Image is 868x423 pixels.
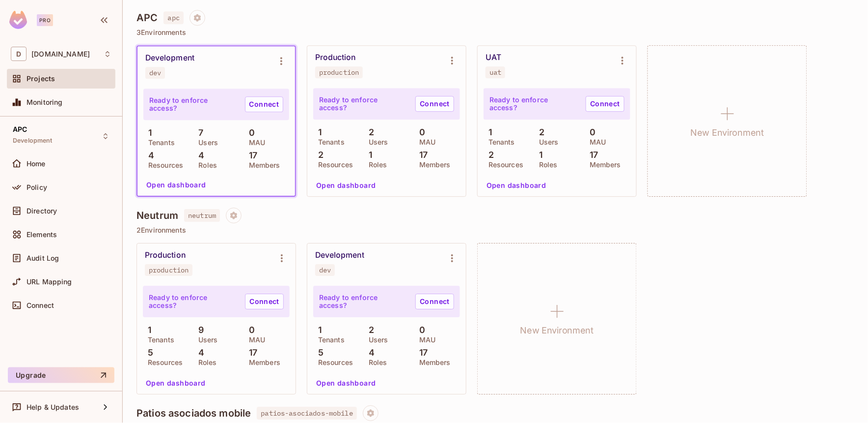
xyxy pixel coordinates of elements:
p: 0 [244,128,255,138]
p: Roles [364,161,387,169]
p: Members [414,359,451,366]
button: Environment settings [442,51,462,70]
p: 2 [364,325,374,335]
span: neutrum [184,209,220,222]
p: 5 [313,348,324,358]
div: dev [319,266,331,274]
p: 2 [484,150,494,160]
p: Users [193,336,218,344]
p: Users [364,336,388,344]
p: Users [364,138,388,146]
span: APC [13,125,27,133]
a: Connect [245,96,283,112]
p: Ready to enforce access? [319,96,407,112]
button: Upgrade [8,367,114,383]
p: 17 [414,150,428,160]
p: 5 [143,348,153,358]
span: D [11,47,27,61]
span: Project settings [363,410,379,420]
span: Projects [27,75,55,83]
p: Resources [143,161,183,169]
p: 2 Environments [136,226,854,234]
div: Pro [37,14,53,26]
p: 1 [484,127,492,137]
p: 4 [193,151,204,160]
p: 4 [364,348,375,358]
p: Members [244,161,280,169]
p: Ready to enforce access? [149,294,237,309]
p: Users [534,138,559,146]
span: Elements [27,231,57,239]
a: Connect [415,294,454,309]
p: Resources [313,161,353,169]
h1: New Environment [691,125,764,140]
h1: New Environment [520,323,594,338]
p: Tenants [143,336,174,344]
div: production [149,266,189,274]
span: Development [13,137,53,145]
p: MAU [585,138,606,146]
span: Home [27,160,46,168]
p: Members [244,359,280,366]
p: MAU [414,336,435,344]
h4: Patios asociados mobile [136,407,251,419]
p: 4 [143,151,154,160]
p: Ready to enforce access? [149,96,237,112]
p: 2 [364,127,374,137]
p: 1 [143,128,152,138]
span: Workspace: deacero.com [31,50,90,58]
p: 17 [244,151,257,160]
p: 4 [193,348,204,358]
p: 2 [313,150,324,160]
span: Audit Log [27,254,59,262]
p: Tenants [484,138,515,146]
span: Monitoring [27,98,63,106]
span: URL Mapping [27,278,72,286]
p: Ready to enforce access? [489,96,578,112]
p: 0 [585,127,596,137]
span: patios-asociados-mobile [257,407,356,420]
p: 0 [414,325,425,335]
span: Help & Updates [27,403,79,411]
a: Connect [415,96,454,112]
p: 17 [244,348,257,358]
p: Ready to enforce access? [319,294,407,309]
div: Development [315,250,364,260]
p: 0 [414,127,425,137]
p: Roles [364,359,387,366]
p: Tenants [143,139,175,147]
p: 2 [534,127,544,137]
p: Roles [534,161,558,169]
img: SReyMgAAAABJRU5ErkJggg== [9,11,27,29]
p: Members [585,161,621,169]
button: Environment settings [272,248,292,268]
span: Project settings [190,15,205,24]
button: Open dashboard [312,375,380,391]
p: 9 [193,325,204,335]
span: Directory [27,207,57,215]
button: Environment settings [613,51,632,70]
p: 7 [193,128,203,138]
div: dev [149,69,161,77]
p: 1 [534,150,542,160]
div: production [319,68,359,76]
p: MAU [244,139,265,147]
p: Tenants [313,138,345,146]
p: Users [193,139,218,147]
p: Resources [143,359,183,366]
span: Policy [27,183,47,191]
button: Environment settings [271,51,291,71]
div: Production [315,53,356,62]
span: apc [163,11,183,24]
a: Connect [586,96,624,112]
h4: APC [136,12,158,24]
button: Environment settings [442,248,462,268]
span: Project settings [226,212,242,222]
a: Connect [245,294,284,309]
p: Roles [193,161,217,169]
div: Development [145,53,194,63]
p: 3 Environments [136,29,854,36]
p: MAU [414,138,435,146]
p: 1 [313,325,322,335]
p: 1 [364,150,372,160]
